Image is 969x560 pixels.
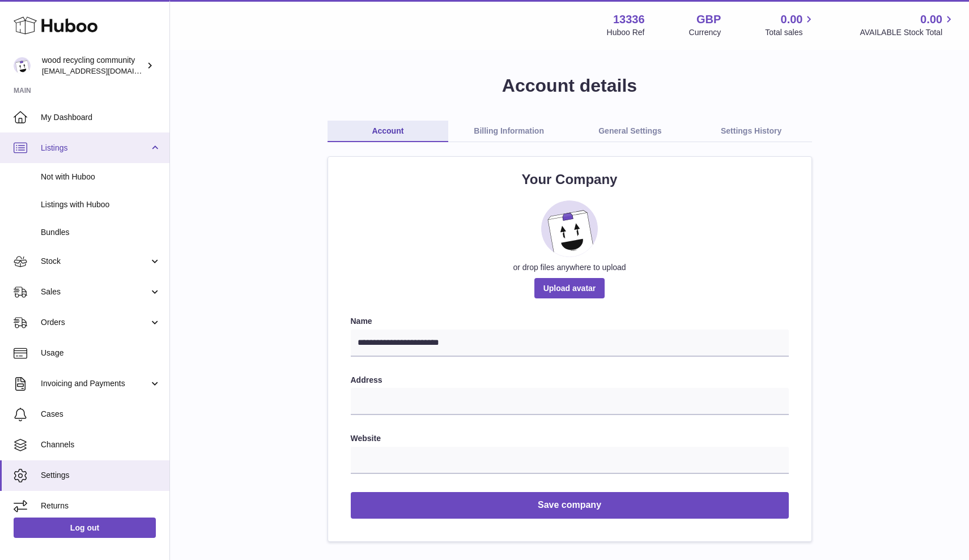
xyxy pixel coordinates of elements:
span: Usage [41,348,161,358]
strong: 13336 [613,12,645,27]
a: 0.00 Total sales [765,12,815,38]
a: General Settings [569,121,691,142]
h1: Account details [188,74,951,98]
span: Orders [41,317,149,328]
div: Currency [689,27,721,38]
label: Website [351,433,789,444]
span: Total sales [765,27,815,38]
span: Cases [41,409,161,420]
img: placeholder_image.svg [541,200,598,257]
span: 0.00 [920,12,942,27]
span: Invoicing and Payments [41,378,149,389]
span: Not with Huboo [41,172,161,182]
h2: Your Company [351,170,789,189]
img: 695105822@qq.com [14,57,31,74]
span: [EMAIL_ADDRESS][DOMAIN_NAME] [42,66,167,75]
span: Channels [41,439,161,450]
span: Bundles [41,227,161,238]
div: wood recycling community [42,55,144,76]
a: Billing Information [448,121,569,142]
span: My Dashboard [41,112,161,123]
span: AVAILABLE Stock Total [860,27,955,38]
button: Save company [351,492,789,519]
span: 0.00 [781,12,803,27]
div: Huboo Ref [607,27,645,38]
a: Account [328,121,449,142]
a: 0.00 AVAILABLE Stock Total [860,12,955,38]
label: Address [351,375,789,386]
strong: GBP [696,12,721,27]
a: Log out [14,518,156,538]
a: Settings History [691,121,812,142]
span: Listings with Huboo [41,199,161,210]
span: Settings [41,470,161,481]
span: Upload avatar [534,278,605,298]
label: Name [351,316,789,327]
div: or drop files anywhere to upload [351,262,789,273]
span: Listings [41,143,149,153]
span: Returns [41,501,161,511]
span: Stock [41,256,149,267]
span: Sales [41,287,149,297]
